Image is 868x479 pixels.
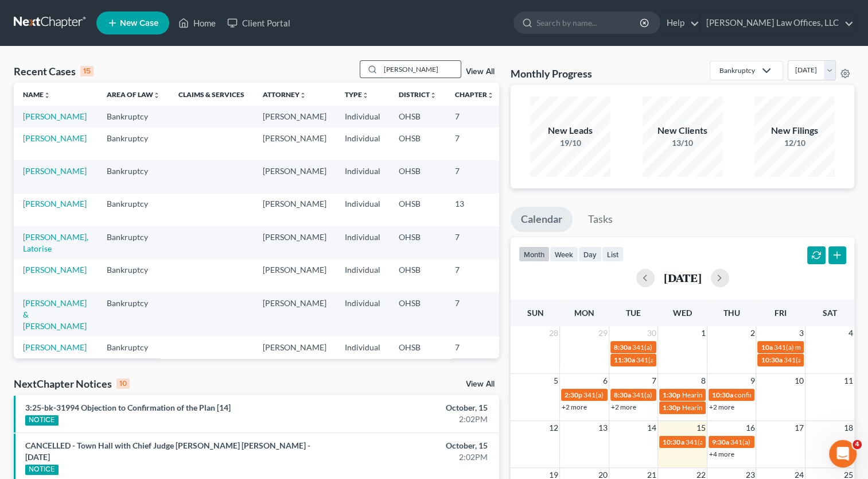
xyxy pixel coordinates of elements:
td: OHSB [390,226,446,259]
td: [PERSON_NAME] [254,194,336,226]
button: list [602,246,624,262]
div: NOTICE [25,415,59,426]
span: 8:30a [614,391,631,399]
span: 341(a) meeting for [PERSON_NAME] & [PERSON_NAME] [632,343,804,351]
span: 16 [744,421,756,435]
i: unfold_more [487,92,494,99]
span: 341(a) meeting for [PERSON_NAME] [632,391,743,399]
a: [PERSON_NAME] [23,111,87,121]
div: New Leads [530,124,610,137]
h3: Monthly Progress [511,67,592,80]
span: 13 [597,421,609,435]
i: unfold_more [44,92,50,99]
a: Help [661,13,699,33]
td: Individual [336,292,390,337]
span: 15 [695,421,707,435]
div: New Clients [643,124,723,137]
a: View All [466,68,495,76]
a: Client Portal [221,13,296,33]
span: 5 [552,374,559,388]
span: 341(a) meeting for [PERSON_NAME] [685,438,796,446]
span: 29 [597,326,609,340]
span: 1:30p [663,391,680,399]
div: 10 [116,378,130,389]
td: [PERSON_NAME] [254,160,336,193]
span: 7 [651,374,657,388]
span: New Case [120,19,158,28]
a: [PERSON_NAME] [23,199,87,208]
input: Search by name... [536,12,641,33]
td: Bankruptcy [98,259,169,292]
td: Bankruptcy [98,160,169,193]
a: 3:25-bk-31994 Objection to Confirmation of the Plan [14] [25,403,231,412]
span: Hearing for [PERSON_NAME] [682,403,771,412]
td: OHSB [390,128,446,160]
span: Sun [527,308,544,318]
div: 2:02PM [341,451,488,463]
td: 7 [446,128,503,160]
a: Chapterunfold_more [455,90,494,99]
a: Typeunfold_more [345,90,369,99]
span: 10:30a [712,391,733,399]
td: [PERSON_NAME] [254,337,336,369]
td: Bankruptcy [98,337,169,369]
div: 15 [80,66,94,76]
iframe: Intercom live chat [829,440,857,468]
a: [PERSON_NAME], Latorise [23,232,88,253]
td: Individual [336,337,390,369]
h2: [DATE] [664,272,702,284]
td: OHSB [390,194,446,226]
span: 4 [847,326,854,340]
div: Bankruptcy [719,65,755,75]
span: 14 [646,421,657,435]
td: Individual [336,106,390,127]
span: Wed [673,308,692,318]
span: 9:30a [712,438,729,446]
td: [PERSON_NAME] [254,292,336,337]
span: 28 [548,326,559,340]
span: 8:30a [614,343,631,351]
td: OHSB [390,337,446,369]
span: 2 [749,326,756,340]
button: week [550,246,578,262]
a: Home [173,13,221,33]
span: 2:30p [565,391,582,399]
a: [PERSON_NAME] [23,342,87,352]
span: 17 [793,421,805,435]
a: +2 more [562,403,587,411]
a: Districtunfold_more [399,90,437,99]
span: 341(a) meeting for [PERSON_NAME] [636,356,747,364]
span: Hearing for [PERSON_NAME] [682,391,771,399]
span: 8 [700,374,707,388]
span: 12 [548,421,559,435]
span: 10:30a [761,356,782,364]
td: Bankruptcy [98,128,169,160]
i: unfold_more [430,92,437,99]
span: 11:30a [614,356,635,364]
div: 19/10 [530,137,610,149]
a: Calendar [511,207,573,232]
span: 11 [843,374,854,388]
a: +2 more [611,403,636,411]
td: Bankruptcy [98,226,169,259]
span: 10a [761,343,772,351]
div: 12/10 [754,137,835,149]
td: OHSB [390,106,446,127]
td: 7 [446,160,503,193]
td: Individual [336,194,390,226]
button: month [519,246,550,262]
span: Thu [723,308,740,318]
span: Tue [626,308,641,318]
th: Claims & Services [169,83,254,106]
input: Search by name... [380,61,461,78]
a: Tasks [578,207,623,232]
span: Mon [574,308,594,318]
span: 30 [646,326,657,340]
span: 6 [602,374,609,388]
span: Sat [823,308,837,318]
i: unfold_more [299,92,306,99]
td: Bankruptcy [98,194,169,226]
span: 1 [700,326,707,340]
td: Bankruptcy [98,292,169,337]
span: 10 [793,374,805,388]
